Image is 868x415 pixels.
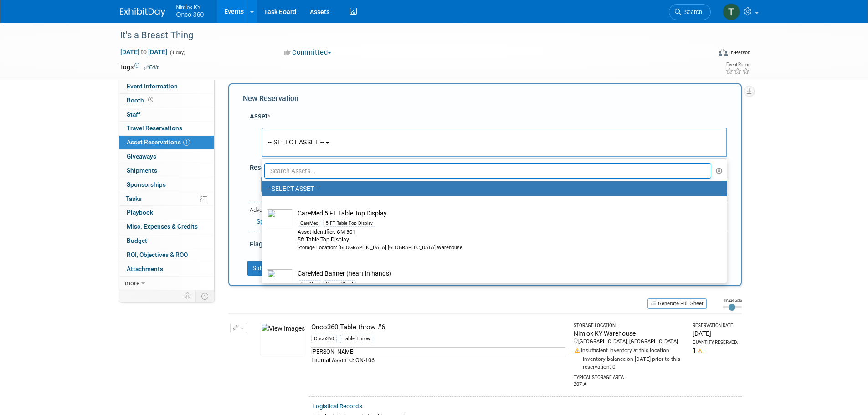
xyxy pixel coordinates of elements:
[729,49,750,56] div: In-Person
[323,220,375,227] div: 5 FT Table Top Display
[119,122,214,135] a: Travel Reservations
[119,220,214,234] a: Misc. Expenses & Credits
[119,262,214,276] a: Attachments
[723,3,740,20] img: Tim Bugaile
[139,48,148,56] span: to
[127,97,155,104] span: Booth
[120,8,165,17] img: ExhibitDay
[267,183,718,195] label: -- SELECT ASSET --
[574,323,685,329] div: Storage Location:
[340,335,373,343] div: Table Throw
[647,298,707,309] button: Generate Pull Sheet
[125,279,139,287] span: more
[669,4,711,20] a: Search
[127,138,190,146] span: Asset Reservations
[719,49,728,56] img: Format-Inperson.png
[313,403,362,410] a: Logistical Records
[127,251,188,258] span: ROI, Objectives & ROO
[119,206,214,220] a: Playbook
[247,261,277,276] button: Submit
[693,346,738,355] div: 1
[298,236,709,244] div: 5ft Table Top Display
[126,195,142,202] span: Tasks
[311,347,565,356] div: [PERSON_NAME]
[127,181,166,188] span: Sponsorships
[574,381,685,388] div: 207-A
[176,11,204,18] span: Onco 360
[657,47,751,61] div: Event Format
[146,97,155,103] span: Booth not reserved yet
[264,163,712,179] input: Search Assets...
[293,209,709,251] td: CareMed 5 FT Table Top Display
[281,48,335,57] button: Committed
[293,269,709,311] td: CareMed Banner (heart in hands)
[119,108,214,122] a: Staff
[119,80,214,93] a: Event Information
[119,136,214,149] a: Asset Reservations1
[195,290,214,302] td: Toggle Event Tabs
[119,178,214,192] a: Sponsorships
[298,220,321,227] div: CareMed
[250,240,264,248] span: Flag:
[723,297,742,303] div: Image Size
[127,223,198,230] span: Misc. Expenses & Credits
[311,323,565,332] div: Onco360 Table throw #6
[169,50,185,56] span: (1 day)
[693,339,738,346] div: Quantity Reserved:
[119,150,214,164] a: Giveaways
[127,82,178,90] span: Event Information
[268,138,324,146] span: -- SELECT ASSET --
[119,192,214,206] a: Tasks
[120,62,159,72] td: Tags
[574,338,685,345] div: [GEOGRAPHIC_DATA], [GEOGRAPHIC_DATA]
[311,335,337,343] div: Onco360
[298,228,709,236] div: Asset Identifier: CM-301
[127,153,156,160] span: Giveaways
[119,277,214,290] a: more
[127,124,182,132] span: Travel Reservations
[119,164,214,178] a: Shipments
[144,64,159,71] a: Edit
[250,206,727,215] div: Advanced Options
[120,48,168,56] span: [DATE] [DATE]
[180,290,196,302] td: Personalize Event Tab Strip
[119,94,214,108] a: Booth
[117,27,697,44] div: It's a Breast Thing
[127,265,163,272] span: Attachments
[119,234,214,248] a: Budget
[681,9,702,15] span: Search
[298,244,709,251] div: Storage Location: [GEOGRAPHIC_DATA] [GEOGRAPHIC_DATA] Warehouse
[127,111,140,118] span: Staff
[574,354,685,371] div: Inventory balance on [DATE] prior to this reservation: 0
[574,345,685,354] div: Insufficient Inventory at this location.
[176,2,204,11] span: Nimlok KY
[183,139,190,146] span: 1
[298,280,321,287] div: CareMed
[127,209,153,216] span: Playbook
[260,323,305,357] img: View Images
[243,94,298,103] span: New Reservation
[127,167,157,174] span: Shipments
[693,329,738,338] div: [DATE]
[323,280,356,287] div: Banner Stand
[250,163,727,173] div: Reservation Notes
[119,248,214,262] a: ROI, Objectives & ROO
[574,371,685,381] div: Typical Storage Area:
[127,237,147,244] span: Budget
[311,356,565,364] div: Internal Asset Id: ON-106
[574,329,685,338] div: Nimlok KY Warehouse
[725,62,750,67] div: Event Rating
[250,112,727,121] div: Asset
[257,218,357,225] a: Specify Shipping Logistics Category
[693,323,738,329] div: Reservation Date:
[262,128,727,157] button: -- SELECT ASSET --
